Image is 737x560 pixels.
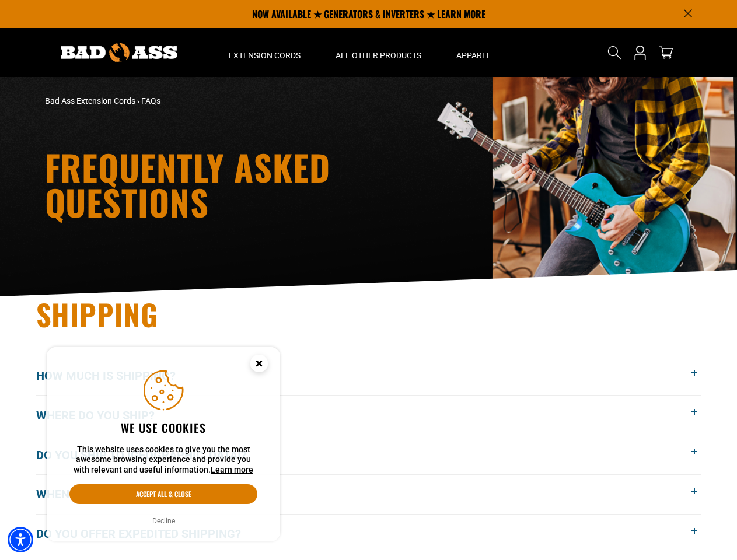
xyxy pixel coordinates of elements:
[45,149,471,219] h1: Frequently Asked Questions
[45,95,471,107] nav: breadcrumbs
[36,356,701,395] button: How much is shipping?
[61,43,177,62] img: Bad Ass Extension Cords
[631,28,649,77] a: Open this option
[36,475,701,514] button: When will my order get here?
[36,485,239,503] span: When will my order get here?
[36,395,701,435] button: Where do you ship?
[141,96,160,106] span: FAQs
[69,484,257,504] button: Accept all & close
[318,28,439,77] summary: All Other Products
[439,28,509,77] summary: Apparel
[36,435,701,474] button: Do you ship to [GEOGRAPHIC_DATA]?
[656,45,675,60] a: cart
[238,347,280,383] button: Close this option
[137,96,139,106] span: ›
[149,515,179,527] button: Decline
[8,527,33,552] div: Accessibility Menu
[36,367,193,384] span: How much is shipping?
[211,465,253,474] a: This website uses cookies to give you the most awesome browsing experience and provide you with r...
[45,96,135,106] a: Bad Ass Extension Cords
[336,50,421,61] span: All Other Products
[69,444,257,475] p: This website uses cookies to give you the most awesome browsing experience and provide you with r...
[36,514,701,554] button: Do you offer expedited shipping?
[456,50,491,61] span: Apparel
[36,446,264,464] span: Do you ship to [GEOGRAPHIC_DATA]?
[47,347,280,542] aside: Cookie Consent
[211,28,318,77] summary: Extension Cords
[605,43,624,62] summary: Search
[36,292,159,335] span: Shipping
[36,407,172,424] span: Where do you ship?
[229,50,301,61] span: Extension Cords
[69,420,257,435] h2: We use cookies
